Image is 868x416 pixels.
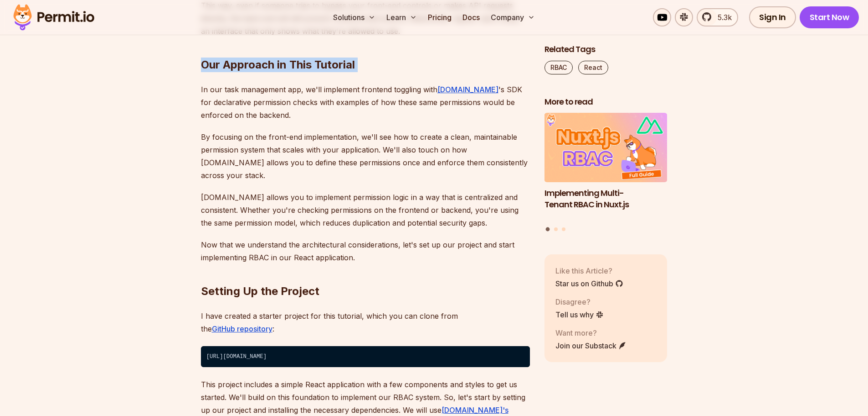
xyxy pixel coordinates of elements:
[697,8,738,26] a: 5.3k
[555,278,623,289] a: Star us on Github
[544,188,668,211] h3: Implementing Multi-Tenant RBAC in Nuxt.js
[555,296,604,307] p: Disagree?
[201,83,530,121] p: In our task management app, we'll implement frontend toggling with 's SDK for declarative permiss...
[544,61,573,74] a: RBAC
[546,227,550,232] button: Go to slide 1
[201,310,530,335] p: I have created a starter project for this tutorial, which you can clone from the :
[329,8,379,26] button: Solutions
[459,8,483,26] a: Docs
[201,191,530,229] p: [DOMAIN_NAME] allows you to implement permission logic in a way that is centralized and consisten...
[9,2,98,33] img: Permit logo
[578,61,608,74] a: React
[487,8,539,26] button: Company
[201,21,530,72] h2: Our Approach in This Tutorial
[544,113,668,183] img: Implementing Multi-Tenant RBAC in Nuxt.js
[544,44,668,55] h2: Related Tags
[544,96,668,108] h2: More to read
[749,6,796,28] a: Sign In
[201,247,530,299] h2: Setting Up the Project
[544,113,668,233] div: Posts
[555,265,623,276] p: Like this Article?
[562,227,565,231] button: Go to slide 3
[555,309,604,320] a: Tell us why
[201,346,530,367] code: [URL][DOMAIN_NAME]
[555,340,627,351] a: Join our Substack
[424,8,455,26] a: Pricing
[437,85,498,94] a: [DOMAIN_NAME]
[201,238,530,264] p: Now that we understand the architectural considerations, let's set up our project and start imple...
[554,227,558,231] button: Go to slide 2
[555,327,627,338] p: Want more?
[800,6,859,28] a: Start Now
[383,8,421,26] button: Learn
[212,324,272,333] a: GitHub repository
[201,131,530,182] p: By focusing on the front-end implementation, we'll see how to create a clean, maintainable permis...
[544,113,668,222] li: 1 of 3
[712,12,732,23] span: 5.3k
